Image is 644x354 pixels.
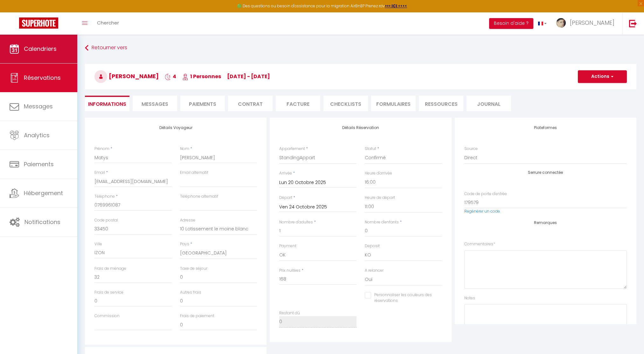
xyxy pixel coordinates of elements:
label: Pays [180,241,189,247]
label: Frais de paiement [180,313,214,319]
span: [PERSON_NAME] [94,72,159,80]
label: Frais de service [94,289,123,296]
a: ... [PERSON_NAME] [551,12,622,35]
span: Hébergement [24,189,63,197]
label: Code postal [94,217,118,223]
img: logout [629,19,637,27]
label: Prix nuitées [279,268,301,274]
img: ... [556,18,566,28]
label: Téléphone alternatif [180,194,218,200]
span: Messages [142,100,168,108]
label: Adresse [180,217,195,223]
img: Super Booking [19,17,58,29]
label: Heure de départ [365,195,395,201]
li: Facture [276,96,320,111]
label: Autres frais [180,289,201,296]
label: Arrivée [279,170,292,176]
a: >>> ICI <<<< [385,3,407,9]
label: Heure d'arrivée [365,170,392,176]
button: Actions [578,70,627,83]
label: Ville [94,241,102,247]
span: Notifications [24,218,60,226]
li: Journal [467,96,511,111]
h4: Détails Réservation [279,126,442,130]
button: Besoin d'aide ? [489,18,533,29]
span: 1 Personnes [182,73,221,80]
label: Frais de ménage [94,266,126,272]
label: Email [94,170,105,176]
label: Commission [94,313,120,319]
span: Réservations [24,74,61,82]
label: Source [464,146,478,152]
li: Informations [85,96,129,111]
a: Chercher [92,12,124,35]
a: Retourner vers [85,42,636,54]
label: Payment [279,243,296,249]
li: Paiements [180,96,225,111]
label: Taxe de séjour [180,266,207,272]
label: Deposit [365,243,380,249]
label: Nombre d'adultes [279,219,313,225]
li: FORMULAIRES [371,96,416,111]
h4: Plateformes [464,126,627,130]
label: Statut [365,146,376,152]
label: Prénom [94,146,109,152]
span: Paiements [24,160,54,168]
label: A relancer [365,268,384,274]
span: Analytics [24,131,50,139]
label: Nombre d'enfants [365,219,399,225]
label: Appartement [279,146,305,152]
span: Messages [24,102,53,110]
label: Commentaires [464,241,495,247]
a: Regénérer un code [464,208,500,214]
span: [DATE] - [DATE] [227,73,270,80]
label: Téléphone [94,194,115,200]
span: [PERSON_NAME] [570,19,614,27]
label: Restant dû [279,310,300,316]
span: 4 [165,73,176,80]
label: Notes [464,295,475,301]
label: Code de porte d'entrée [464,191,507,197]
li: Ressources [419,96,463,111]
h4: Serrure connectée [464,170,627,175]
li: CHECKLISTS [323,96,368,111]
label: Départ [279,195,292,201]
label: Nom [180,146,189,152]
span: Chercher [97,19,119,26]
li: Contrat [228,96,273,111]
label: Email alternatif [180,170,208,176]
h4: Détails Voyageur [94,126,257,130]
span: Calendriers [24,45,57,53]
h4: Remarques [464,221,627,225]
